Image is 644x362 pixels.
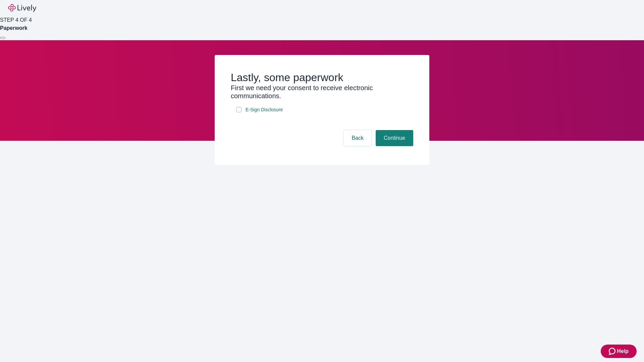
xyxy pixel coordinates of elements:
button: Continue [376,130,413,146]
a: e-sign disclosure document [244,106,284,114]
button: Back [343,130,372,146]
img: Lively [8,4,36,12]
h2: Lastly, some paperwork [231,71,413,84]
svg: Zendesk support icon [609,347,617,355]
h3: First we need your consent to receive electronic communications. [231,84,413,100]
span: E-Sign Disclosure [246,106,283,113]
span: Help [617,347,629,355]
button: Zendesk support iconHelp [601,345,637,358]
